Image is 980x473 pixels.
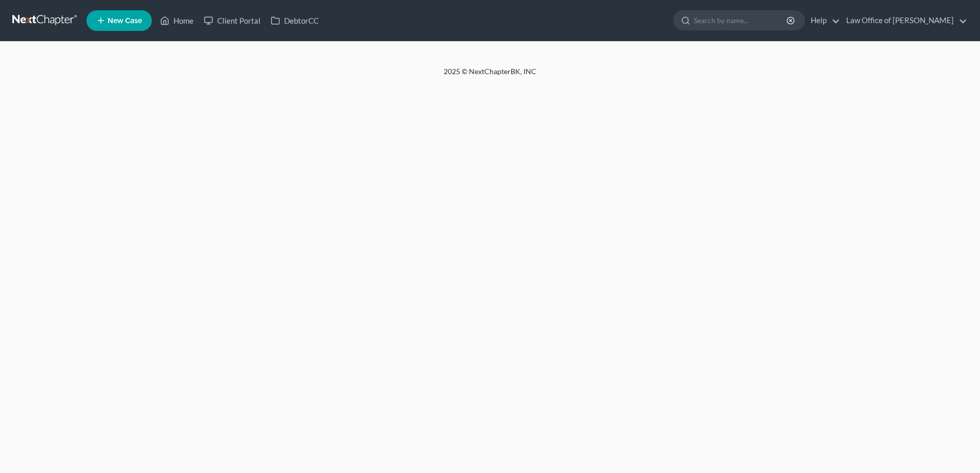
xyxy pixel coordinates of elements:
a: DebtorCC [266,11,324,30]
a: Help [806,11,840,30]
span: New Case [108,17,142,25]
div: 2025 © NextChapterBK, INC [197,66,783,85]
a: Home [155,11,199,30]
input: Search by name... [694,11,788,30]
a: Client Portal [199,11,266,30]
a: Law Office of [PERSON_NAME] [841,11,967,30]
